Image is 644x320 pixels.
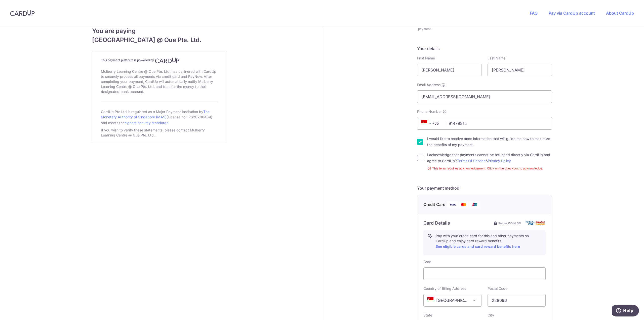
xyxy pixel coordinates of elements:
[423,220,450,226] h6: Card Details
[92,35,227,45] span: [GEOGRAPHIC_DATA] @ Oue Pte. Ltd.
[427,136,552,148] label: I would like to receive more information that will guide me how to maximize the benefits of my pa...
[488,313,494,318] label: City
[427,166,552,171] small: This term requires acknowledgement. Click on the checkbox to acknowledge.
[101,108,218,127] div: CardUp Pte Ltd is regulated as a Major Payment Institution by (License no.: PS20200484) and meets...
[417,109,442,114] span: Phone Number
[459,201,469,208] img: Mastercard
[526,221,546,225] img: card secure
[125,121,168,125] a: highest security standards
[488,159,511,163] a: Privacy Policy
[418,21,552,31] div: Enter the invoice number or reference provided by your recipient to help them identify this payment.
[92,26,227,35] span: You are paying
[420,120,442,126] span: +65
[423,201,446,208] span: Credit Card
[498,221,521,225] span: Secure 256-bit SSL
[470,201,480,208] img: Union Pay
[10,10,35,16] img: CardUp
[488,286,507,291] label: Postal Code
[428,271,541,277] iframe: To enrich screen reader interactions, please activate Accessibility in Grammarly extension settings
[424,294,481,306] span: Singapore
[448,201,458,208] img: Visa
[423,313,432,318] label: State
[417,64,481,76] input: First name
[436,244,520,248] a: See eligible cards and card reward benefits here
[606,11,634,16] a: About CardUp
[417,82,440,87] span: Email Address
[488,64,552,76] input: Last name
[436,233,541,250] p: Pay with your credit card for this and other payments on CardUp and enjoy card reward benefits.
[417,185,552,191] h5: Your payment method
[457,159,486,163] a: Terms Of Service
[427,152,552,164] label: I acknowledge that payments cannot be refunded directly via CardUp and agree to CardUp’s &
[101,127,218,139] div: If you wish to verify these statements, please contact Mulberry Learning Centre @ Oue Pte. Ltd..
[612,305,639,317] iframe: Opens a widget where you can find more information
[417,90,552,103] input: Email address
[423,286,466,291] label: Country of Billing Address
[417,46,552,52] h5: Your details
[530,11,538,16] a: FAQ
[101,68,218,95] div: Mulberry Learning Centre @ Oue Pte. Ltd. has partnered with CardUp to securely process all paymen...
[421,120,433,126] span: +65
[488,294,546,307] input: Example 123456
[101,57,218,63] h4: This payment platform is powered by
[488,56,505,61] label: Last Name
[423,259,431,264] label: Card
[417,56,435,61] label: First Name
[155,57,180,63] img: CardUp
[549,11,595,16] a: Pay via CardUp account
[423,294,481,307] span: Singapore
